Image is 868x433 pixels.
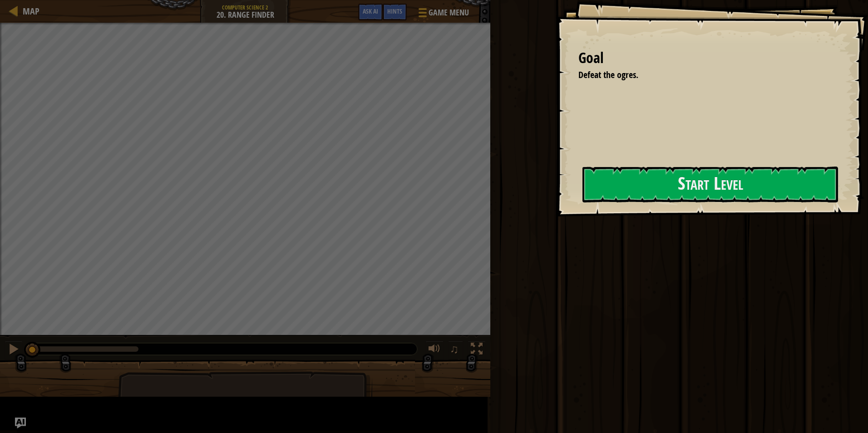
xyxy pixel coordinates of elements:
a: Map [18,5,39,17]
span: ♫ [450,342,459,356]
button: Ctrl + P: Pause [5,341,23,359]
span: Defeat the ogres. [578,69,638,81]
div: Goal [578,48,836,69]
span: Map [23,5,39,17]
button: Game Menu [411,4,474,25]
button: Ask AI [15,418,26,428]
button: Ask AI [358,4,383,20]
button: Start Level [582,167,838,202]
span: Ask AI [363,7,378,15]
button: ♫ [448,341,464,359]
span: Hints [387,7,402,15]
span: Game Menu [429,7,469,19]
li: Defeat the ogres. [567,69,834,82]
button: Toggle fullscreen [468,341,486,359]
button: Adjust volume [425,341,444,359]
